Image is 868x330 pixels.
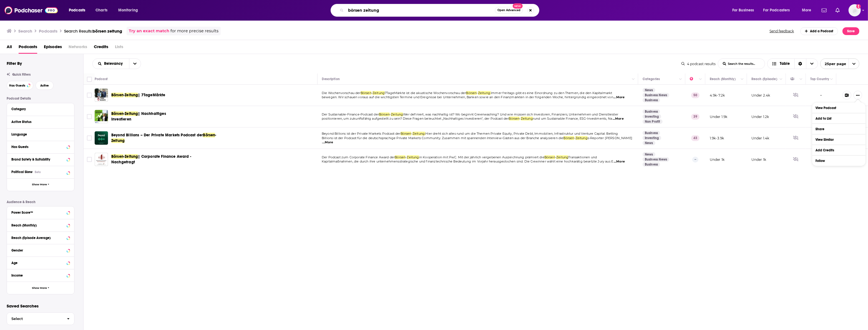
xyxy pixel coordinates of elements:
button: Column Actions [798,76,804,83]
button: Gender [11,247,70,253]
img: Börsen-Zeitung | Nachhaltiges Investieren [95,110,108,123]
span: 7TageMärkte ist die akustische Wochenvorschau der [385,91,466,95]
span: - [477,91,478,95]
a: View Podcast [812,103,866,113]
span: Lists [115,42,123,54]
span: Hier dreht sich alles rund um die Themen Private Equity, Private Debt, Immobilien, Infrastruktur ... [425,132,618,136]
button: Has Guests [7,81,33,90]
span: - [520,117,521,120]
span: for more precise results [170,28,218,34]
span: Beyond Billions ist der Private Markets Podcast der [322,132,401,136]
button: Column Actions [778,76,784,83]
button: open menu [820,58,859,69]
span: Börsen [111,154,124,159]
span: Credits [94,42,108,54]
span: Börsen [203,133,215,137]
span: New [513,3,523,9]
a: Business [643,98,660,102]
button: Show More Button [854,91,862,100]
button: Column Actions [630,76,637,83]
span: Active [40,84,49,87]
button: Share [812,124,866,134]
button: open menu [760,6,798,15]
span: - [411,132,412,136]
span: Zeitung [373,91,385,95]
span: - [406,155,407,159]
span: Show More [32,183,47,186]
div: Reach (Monthly) [11,223,65,227]
a: Charts [92,6,111,15]
a: Try an exact match [129,28,169,34]
p: Under 1.4k [751,136,769,141]
a: Show notifications dropdown [833,6,842,15]
button: Age [11,259,70,266]
h2: Filter By [7,61,22,66]
span: Börsen [395,155,406,159]
svg: Add a profile image [856,4,861,9]
p: 43 [691,135,700,141]
span: Select [7,317,62,321]
span: Zeitung [556,155,568,159]
span: Zeitung [111,138,125,143]
p: Under 1.2k [751,114,769,119]
p: Under 1.9k [710,114,728,119]
button: Active Status [11,118,70,125]
span: For Business [732,6,754,14]
a: All [7,42,12,54]
p: 50 [691,92,700,98]
a: Börsen-Zeitung| 7TageMärkte [111,92,165,98]
p: 1.9k-3.9k [710,136,724,141]
div: Reach (Episode) [751,76,777,82]
span: Börsen [509,117,520,120]
span: Billions ist der Podcast für die deutschsprachige Private Markets Community. Zusammen mit spannen... [322,136,563,140]
div: Category [11,107,66,111]
button: Brand Safety & Suitability [11,156,70,163]
button: open menu [129,59,141,69]
span: Zeitung [521,117,533,120]
a: Business News [643,93,669,97]
button: open menu [114,6,145,15]
button: Column Actions [697,76,704,83]
button: Reach (Episode Average) [11,234,70,241]
span: - [124,93,125,97]
a: Börsen-Zeitung| Corporate Finance Award - Nachgefragt [111,154,211,165]
img: Beyond Billions – Der Private Markets Podcast der Börsen-Zeitung [95,131,108,145]
span: Podcasts [69,6,85,14]
span: Zeitung [125,111,138,116]
span: Toggle select row [87,93,92,98]
div: Podcast [95,76,108,82]
button: Show More [7,178,74,191]
span: Der Podcast zum Corporate Finance Award der [322,155,395,159]
button: open menu [728,6,761,15]
span: | Nachhaltiges Investieren [111,111,166,122]
p: Podcast Details [7,97,74,100]
button: Follow [812,156,866,166]
a: Show notifications dropdown [819,6,829,15]
span: Monitoring [118,6,138,14]
button: Active [36,81,54,90]
span: Zeitung. [478,91,491,95]
a: Add a Podcast [800,27,838,35]
a: News [643,141,655,145]
span: Börsen [401,132,411,136]
a: View Similar [812,134,866,145]
div: Gender [11,248,65,252]
div: Sort Direction [794,59,806,69]
button: open menu [65,6,92,15]
p: Under 1k [751,157,766,162]
span: - [820,92,822,98]
span: Toggle select row [87,157,92,162]
span: Wer definiert, was nachhaltig ist? Wo beginnt Greenwashing? Und wie müssen sich Investoren, Finan... [403,112,618,116]
span: Podcasts [19,42,37,54]
span: Die Wochenvorschau der [322,91,361,95]
span: Immer freitags gibt es eine Einordnung zu den Themen, die den Kapitalmarkt [491,91,612,95]
div: Reach (Episode Average) [11,236,65,240]
span: | Corporate Finance Award - Nachgefragt [111,154,191,164]
p: 4.9k-7.2k [710,93,725,98]
span: | 7TageMärkte [138,93,165,97]
button: Reach (Monthly) [11,221,70,228]
span: Networks [69,42,87,54]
